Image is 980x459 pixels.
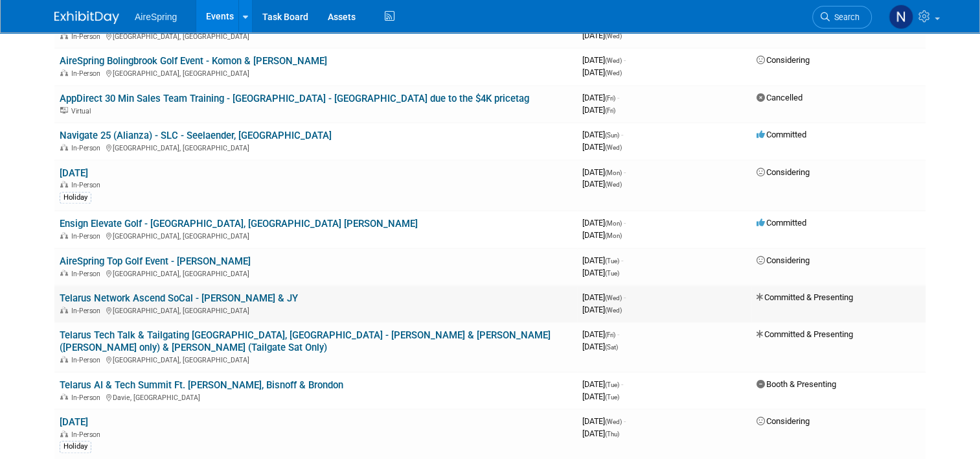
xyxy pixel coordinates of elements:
[617,93,619,102] span: -
[605,181,622,188] span: (Wed)
[605,418,622,425] span: (Wed)
[605,95,615,102] span: (Fri)
[60,130,332,141] a: Navigate 25 (Alianza) - SLC - Seelaender, [GEOGRAPHIC_DATA]
[582,305,622,314] span: [DATE]
[60,142,572,152] div: [GEOGRAPHIC_DATA], [GEOGRAPHIC_DATA]
[582,130,623,139] span: [DATE]
[605,344,618,351] span: (Sat)
[71,430,104,439] span: In-Person
[60,292,298,304] a: Telarus Network Ascend SoCal - [PERSON_NAME] & JY
[617,329,619,339] span: -
[605,107,615,114] span: (Fri)
[60,32,68,39] img: In-Person Event
[71,32,104,41] span: In-Person
[605,132,619,139] span: (Sun)
[60,255,251,267] a: AireSpring Top Golf Event - [PERSON_NAME]
[757,255,810,265] span: Considering
[582,55,626,65] span: [DATE]
[605,381,619,388] span: (Tue)
[71,356,104,364] span: In-Person
[582,429,619,438] span: [DATE]
[71,69,104,78] span: In-Person
[71,107,95,115] span: Virtual
[582,329,619,339] span: [DATE]
[605,430,619,438] span: (Thu)
[582,93,619,102] span: [DATE]
[605,69,622,76] span: (Wed)
[60,181,68,187] img: In-Person Event
[624,167,626,177] span: -
[757,55,810,65] span: Considering
[582,218,626,228] span: [DATE]
[71,394,104,402] span: In-Person
[621,379,623,389] span: -
[582,230,622,240] span: [DATE]
[624,292,626,302] span: -
[605,270,619,277] span: (Tue)
[757,93,803,102] span: Cancelled
[757,167,810,177] span: Considering
[60,430,68,437] img: In-Person Event
[60,230,572,241] div: [GEOGRAPHIC_DATA], [GEOGRAPHIC_DATA]
[605,32,622,40] span: (Wed)
[582,167,626,177] span: [DATE]
[624,416,626,426] span: -
[71,144,104,152] span: In-Person
[60,167,88,179] a: [DATE]
[605,307,622,314] span: (Wed)
[605,394,619,401] span: (Tue)
[60,268,572,278] div: [GEOGRAPHIC_DATA], [GEOGRAPHIC_DATA]
[60,379,343,391] a: Telarus AI & Tech Summit Ft. [PERSON_NAME], Bisnoff & Brondon
[621,255,623,265] span: -
[71,307,104,315] span: In-Person
[624,218,626,228] span: -
[60,354,572,364] div: [GEOGRAPHIC_DATA], [GEOGRAPHIC_DATA]
[60,305,572,315] div: [GEOGRAPHIC_DATA], [GEOGRAPHIC_DATA]
[60,107,68,113] img: Virtual Event
[60,356,68,362] img: In-Person Event
[60,416,88,428] a: [DATE]
[605,144,622,151] span: (Wed)
[605,57,622,64] span: (Wed)
[582,392,619,401] span: [DATE]
[621,130,623,139] span: -
[60,329,551,353] a: Telarus Tech Talk & Tailgating [GEOGRAPHIC_DATA], [GEOGRAPHIC_DATA] - [PERSON_NAME] & [PERSON_NAM...
[757,292,853,302] span: Committed & Presenting
[605,294,622,301] span: (Wed)
[582,342,618,351] span: [DATE]
[582,416,626,426] span: [DATE]
[582,292,626,302] span: [DATE]
[605,232,622,239] span: (Mon)
[605,169,622,176] span: (Mon)
[582,255,623,265] span: [DATE]
[605,220,622,227] span: (Mon)
[60,69,68,76] img: In-Person Event
[60,270,68,276] img: In-Person Event
[60,192,91,204] div: Holiday
[830,12,860,22] span: Search
[605,257,619,265] span: (Tue)
[582,30,622,40] span: [DATE]
[757,329,853,339] span: Committed & Presenting
[757,130,806,139] span: Committed
[624,55,626,65] span: -
[60,307,68,313] img: In-Person Event
[60,232,68,239] img: In-Person Event
[582,142,622,152] span: [DATE]
[582,179,622,189] span: [DATE]
[757,416,810,426] span: Considering
[757,379,836,389] span: Booth & Presenting
[582,67,622,77] span: [DATE]
[71,181,104,189] span: In-Person
[60,441,91,453] div: Holiday
[605,331,615,338] span: (Fri)
[135,12,177,22] span: AireSpring
[757,218,806,228] span: Committed
[60,392,572,402] div: Davie, [GEOGRAPHIC_DATA]
[71,270,104,278] span: In-Person
[60,394,68,400] img: In-Person Event
[60,30,572,41] div: [GEOGRAPHIC_DATA], [GEOGRAPHIC_DATA]
[54,11,119,24] img: ExhibitDay
[60,55,327,67] a: AireSpring Bolingbrook Golf Event - Komon & [PERSON_NAME]
[582,268,619,277] span: [DATE]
